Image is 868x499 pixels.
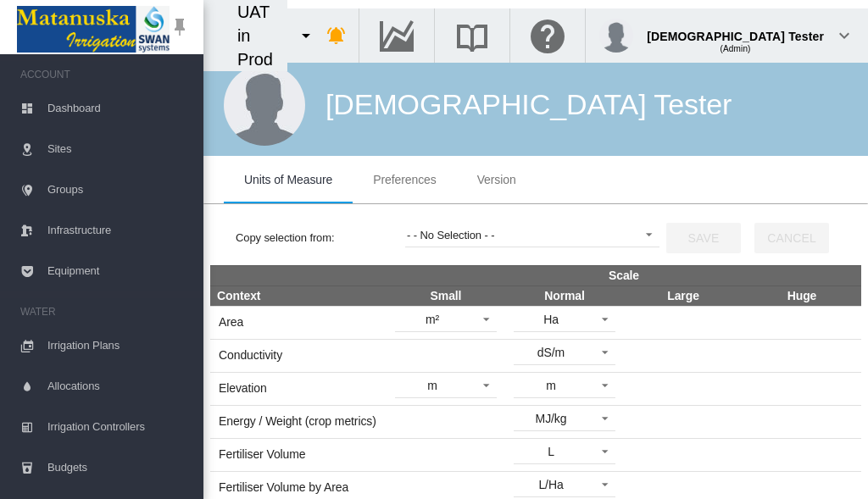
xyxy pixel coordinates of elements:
[666,223,741,253] button: Save
[47,251,190,291] span: Equipment
[527,25,568,46] md-icon: Click here for help
[289,19,323,53] button: icon-menu-down
[210,372,387,405] td: Elevation
[210,306,387,339] td: Area
[376,25,417,46] md-icon: Go to the Data Hub
[47,169,190,210] span: Groups
[387,286,505,306] th: Small
[47,447,190,488] span: Budgets
[721,44,751,53] span: (Admin)
[47,88,190,129] span: Dashboard
[586,8,868,63] button: [DEMOGRAPHIC_DATA] Tester (Admin) icon-chevron-down
[170,17,190,37] md-icon: icon-pin
[47,325,190,366] span: Irrigation Plans
[325,85,732,125] div: [DEMOGRAPHIC_DATA] Tester
[427,379,437,392] div: m
[47,407,190,447] span: Irrigation Controllers
[47,129,190,169] span: Sites
[505,286,624,306] th: Normal
[743,286,861,306] th: Huge
[543,313,559,326] div: Ha
[599,19,633,53] img: profile.jpg
[20,61,190,88] span: ACCOUNT
[452,25,492,46] md-icon: Search the knowledge base
[536,412,567,425] div: MJ/kg
[407,229,494,241] div: - - No Selection - -
[210,339,387,372] td: Conductivity
[210,286,387,306] th: Context
[426,313,439,326] div: m²
[647,21,824,38] div: [DEMOGRAPHIC_DATA] Tester
[326,25,347,46] md-icon: icon-bell-ring
[17,6,170,53] img: Matanuska_LOGO.png
[20,298,190,325] span: WATER
[296,25,316,46] md-icon: icon-menu-down
[210,405,387,438] td: Energy / Weight (crop metrics)
[537,346,565,359] div: dS/m
[834,25,854,46] md-icon: icon-chevron-down
[244,173,332,186] span: Units of Measure
[624,286,743,306] th: Large
[210,438,387,471] td: Fertiliser Volume
[373,173,436,186] span: Preferences
[387,265,861,286] th: Scale
[320,19,353,53] button: icon-bell-ring
[548,445,554,458] div: L
[47,366,190,407] span: Allocations
[477,173,516,186] span: Version
[538,478,563,491] div: L/Ha
[546,379,556,392] div: m
[236,230,405,246] label: Copy selection from:
[47,210,190,251] span: Infrastructure
[224,64,305,146] img: male.jpg
[754,223,829,253] button: Cancel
